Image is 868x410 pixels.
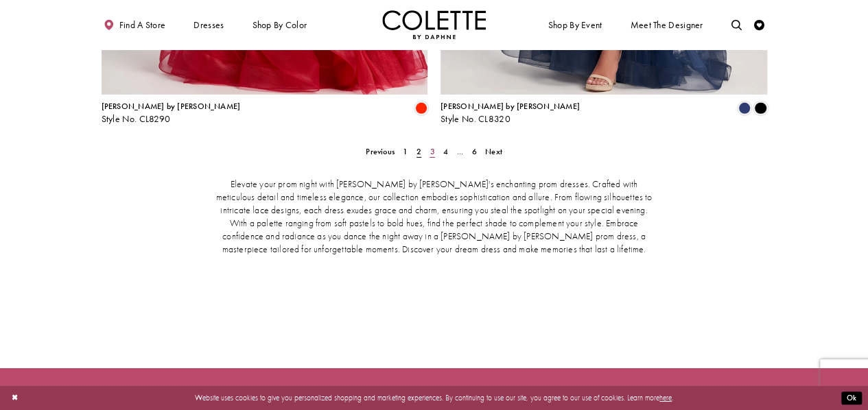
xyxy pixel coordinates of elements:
[751,10,767,39] a: Check Wishlist
[443,146,448,157] span: 4
[193,20,224,30] span: Dresses
[6,389,23,407] button: Close Dialog
[427,144,438,159] a: Page 3
[441,102,580,124] div: Colette by Daphne Style No. CL8320
[738,102,751,114] i: Navy Blue
[252,20,307,30] span: Shop by color
[102,102,241,124] div: Colette by Daphne Style No. CL8290
[630,20,703,30] span: Meet the designer
[213,178,655,256] p: Elevate your prom night with [PERSON_NAME] by [PERSON_NAME]'s enchanting prom dresses. Crafted wi...
[430,146,434,157] span: 3
[363,144,398,159] a: Prev Page
[454,144,467,159] a: ...
[471,146,476,157] span: 6
[413,144,424,159] span: Current Page
[417,146,421,157] span: 2
[485,146,502,157] span: Next
[382,10,486,39] img: Colette by Daphne
[548,20,602,30] span: Shop By Event
[75,391,793,405] p: Website uses cookies to give you personalized shopping and marketing experiences. By continuing t...
[441,101,580,112] span: [PERSON_NAME] by [PERSON_NAME]
[729,10,744,39] a: Toggle search
[102,113,171,125] span: Style No. CL8290
[250,10,309,39] span: Shop by color
[382,10,486,39] a: Visit Home Page
[440,144,451,159] a: Page 4
[119,20,166,30] span: Find a store
[400,144,411,159] a: Page 1
[628,10,706,39] a: Meet the designer
[102,10,168,39] a: Find a store
[456,146,463,157] span: ...
[441,113,511,125] span: Style No. CL8320
[841,391,862,405] button: Submit Dialog
[659,393,672,402] a: here
[546,10,605,39] span: Shop By Event
[366,146,395,157] span: Previous
[415,102,427,114] i: Scarlet
[754,102,766,114] i: Black
[482,144,505,159] a: Next Page
[191,10,226,39] span: Dresses
[469,144,480,159] a: Page 6
[403,146,408,157] span: 1
[102,101,241,112] span: [PERSON_NAME] by [PERSON_NAME]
